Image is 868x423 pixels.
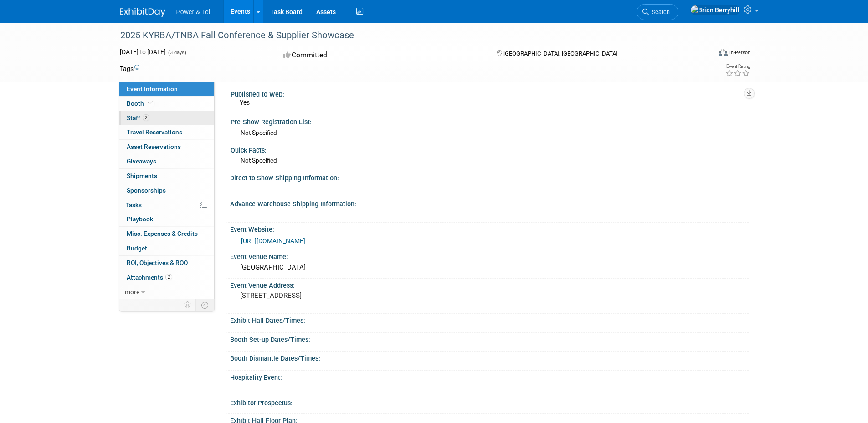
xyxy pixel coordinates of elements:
[117,27,697,44] div: 2025 KYRBA/TNBA Fall Conference & Supplier Showcase
[195,299,214,311] td: Toggle Event Tabs
[119,169,214,183] a: Shipments
[230,352,749,363] div: Booth Dismantle Dates/Times:
[127,274,172,281] span: Attachments
[119,198,214,212] a: Tasks
[127,85,178,92] span: Event Information
[119,82,214,96] a: Event Information
[180,299,196,311] td: Personalize Event Tab Strip
[127,143,181,150] span: Asset Reservations
[230,279,749,290] div: Event Venue Address:
[127,114,149,122] span: Staff
[119,125,214,139] a: Travel Reservations
[127,230,198,237] span: Misc. Expenses & Credits
[119,140,214,154] a: Asset Reservations
[119,227,214,241] a: Misc. Expenses & Credits
[127,128,182,136] span: Travel Reservations
[167,50,186,56] span: (3 days)
[230,223,749,234] div: Event Website:
[230,314,749,325] div: Exhibit Hall Dates/Times:
[120,48,166,56] span: [DATE] [DATE]
[119,256,214,270] a: ROI, Objectives & ROO
[143,114,149,121] span: 2
[119,241,214,255] a: Budget
[649,9,670,15] span: Search
[230,371,749,382] div: Hospitality Event:
[237,260,742,275] div: [GEOGRAPHIC_DATA]
[230,171,749,183] div: Direct to Show Shipping Information:
[231,143,745,155] div: Quick Facts:
[241,128,741,137] div: Not Specified
[119,270,214,285] a: Attachments2
[637,4,678,20] a: Search
[139,48,147,56] span: to
[241,156,741,165] div: Not Specified
[119,97,214,111] a: Booth
[719,49,728,56] img: Format-Inperson.png
[119,111,214,125] a: Staff2
[127,158,156,165] span: Giveaways
[127,215,153,223] span: Playbook
[240,99,250,106] span: Yes
[690,5,740,15] img: Brian Berryhill
[126,201,142,209] span: Tasks
[176,8,210,15] span: Power & Tel
[503,50,617,57] span: [GEOGRAPHIC_DATA], [GEOGRAPHIC_DATA]
[165,274,172,280] span: 2
[119,183,214,198] a: Sponsorships
[127,172,157,179] span: Shipments
[230,197,749,209] div: Advance Warehouse Shipping Information:
[230,396,749,408] div: Exhibitor Prospectus:
[120,64,139,73] td: Tags
[281,47,482,63] div: Committed
[119,154,214,168] a: Giveaways
[230,250,749,261] div: Event Venue Name:
[127,100,154,107] span: Booth
[725,64,750,69] div: Event Rating
[148,101,153,106] i: Booth reservation complete
[729,49,750,56] div: In-Person
[240,291,436,300] pre: [STREET_ADDRESS]
[125,288,139,296] span: more
[230,333,749,344] div: Booth Set-up Dates/Times:
[231,115,745,127] div: Pre-Show Registration List:
[127,245,147,252] span: Budget
[127,259,188,266] span: ROI, Objectives & ROO
[241,237,305,245] a: [URL][DOMAIN_NAME]
[127,187,166,194] span: Sponsorships
[119,285,214,299] a: more
[120,8,165,17] img: ExhibitDay
[119,212,214,226] a: Playbook
[657,47,751,61] div: Event Format
[231,87,745,99] div: Published to Web:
